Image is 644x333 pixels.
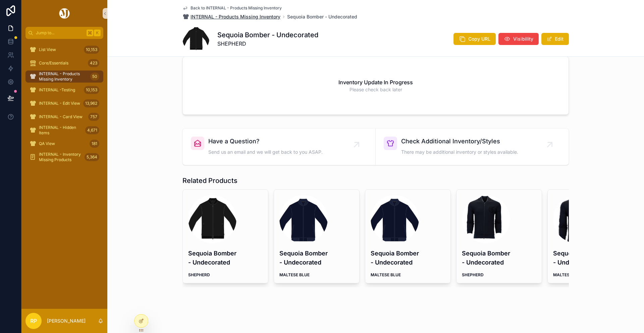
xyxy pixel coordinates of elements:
span: Check Additional Inventory/Styles [401,137,518,146]
a: INTERNAL - Card View757 [25,111,103,123]
a: Core/Essentials423 [25,57,103,69]
span: Please check back later [350,86,402,93]
a: INTERNAL - Products Missing Inventory [182,13,280,20]
span: Send us an email and we will get back to you ASAP. [208,149,323,155]
h4: Sequoia Bomber - Undecorated [371,249,445,267]
span: K [95,30,100,36]
img: App logo [58,8,71,19]
h2: Inventory Update In Progress [338,78,413,86]
h4: Sequoia Bomber - Undecorated [188,249,263,267]
strong: SHEPHERD [188,272,210,277]
a: INTERNAL - Inventory Missing Products5,364 [25,151,103,163]
div: 10,153 [84,46,99,54]
button: Copy URL [453,33,496,45]
div: 50 [90,73,99,81]
a: Sequoia Bomber - UndecoratedMALTESE BLUE [547,189,633,283]
a: Sequoia Bomber - UndecoratedSHEPHERD [456,189,542,283]
div: 5,364 [85,153,99,161]
span: There may be additional inventory or styles available. [401,149,518,155]
span: INTERNAL - Card View [39,114,83,120]
span: Back to INTERNAL - Products Missing Inventory [191,5,282,11]
h1: Sequoia Bomber - Undecorated [217,30,318,40]
a: Check Additional Inventory/StylesThere may be additional inventory or styles available. [376,129,569,165]
h1: Related Products [182,176,237,185]
div: 423 [88,59,99,67]
span: INTERNAL - Inventory Missing Products [39,152,82,162]
h4: Sequoia Bomber - Undecorated [553,249,628,267]
h4: Sequoia Bomber - Undecorated [462,249,536,267]
a: INTERNAL -Testing10,153 [25,84,103,96]
span: SHEPHERD [217,40,318,48]
span: List View [39,47,56,52]
a: QA View181 [25,138,103,150]
span: QA View [39,141,55,146]
button: Edit [541,33,569,45]
span: Core/Essentials [39,60,68,66]
a: Have a Question?Send us an email and we will get back to you ASAP. [183,129,376,165]
span: INTERNAL -Testing [39,87,75,93]
span: INTERNAL - Products Missing Inventory [39,71,88,82]
div: scrollable content [21,39,107,172]
a: INTERNAL - Hidden Items4,671 [25,124,103,136]
div: 181 [90,140,99,148]
p: [PERSON_NAME] [47,318,86,324]
strong: MALTESE BLUE [371,272,401,277]
span: RP [30,317,37,325]
strong: MALTESE BLUE [553,272,583,277]
h4: Sequoia Bomber - Undecorated [279,249,354,267]
span: Copy URL [468,36,490,42]
a: List View10,153 [25,44,103,56]
div: 757 [88,113,99,121]
a: Sequoia Bomber - Undecorated [287,13,357,20]
strong: MALTESE BLUE [279,272,310,277]
span: INTERNAL - Edit View [39,101,80,106]
div: 4,671 [85,126,99,134]
a: INTERNAL - Edit View13,962 [25,97,103,109]
button: Jump to...K [25,27,103,39]
a: Sequoia Bomber - UndecoratedMALTESE BLUE [274,189,360,283]
a: Back to INTERNAL - Products Missing Inventory [182,5,282,11]
a: INTERNAL - Products Missing Inventory50 [25,70,103,83]
span: INTERNAL - Products Missing Inventory [191,13,280,20]
div: 13,962 [83,99,99,107]
strong: SHEPHERD [462,272,484,277]
button: Visibility [498,33,539,45]
a: Sequoia Bomber - UndecoratedMALTESE BLUE [365,189,451,283]
span: Have a Question? [208,137,323,146]
span: INTERNAL - Hidden Items [39,125,83,136]
span: Visibility [513,36,533,42]
a: Sequoia Bomber - UndecoratedSHEPHERD [182,189,268,283]
div: 10,153 [84,86,99,94]
span: Jump to... [36,30,84,36]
